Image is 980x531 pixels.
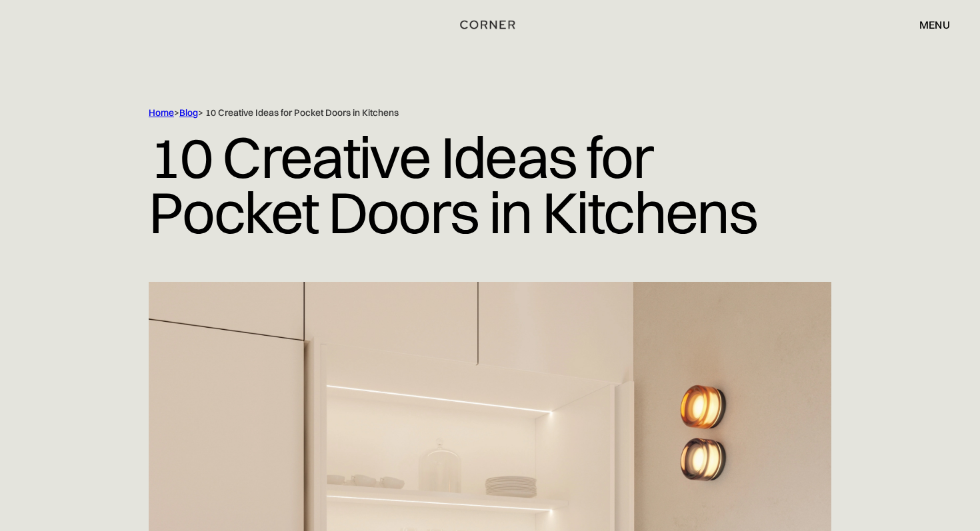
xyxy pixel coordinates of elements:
a: Blog [179,107,198,119]
div: > > 10 Creative Ideas for Pocket Doors in Kitchens [149,107,775,119]
a: home [450,16,530,33]
a: Home [149,107,174,119]
div: menu [906,13,950,36]
h1: 10 Creative Ideas for Pocket Doors in Kitchens [149,119,831,250]
div: menu [919,19,950,30]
